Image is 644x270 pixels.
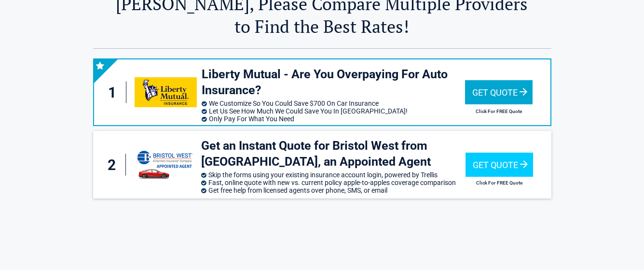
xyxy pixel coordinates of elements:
h2: Click For FREE Quote [466,180,533,185]
h3: Get an Instant Quote for Bristol West from [GEOGRAPHIC_DATA], an Appointed Agent [201,138,466,170]
div: 2 [103,154,126,176]
li: We Customize So You Could Save $700 On Car Insurance [202,99,465,107]
img: savvy's logo [136,148,194,181]
li: Only Pay For What You Need [202,115,465,123]
li: Get free help from licensed agents over phone, SMS, or email [201,186,466,194]
h3: Liberty Mutual - Are You Overpaying For Auto Insurance? [202,67,465,98]
h2: Click For FREE Quote [465,109,533,114]
div: 1 [104,82,127,103]
li: Fast, online quote with new vs. current policy apple-to-apples coverage comparison [201,179,466,186]
img: libertymutual's logo [135,77,196,107]
li: Let Us See How Much We Could Save You In [GEOGRAPHIC_DATA]! [202,107,465,115]
div: Get Quote [465,80,533,104]
li: Skip the forms using your existing insurance account login, powered by Trellis [201,171,466,179]
div: Get Quote [466,153,533,177]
